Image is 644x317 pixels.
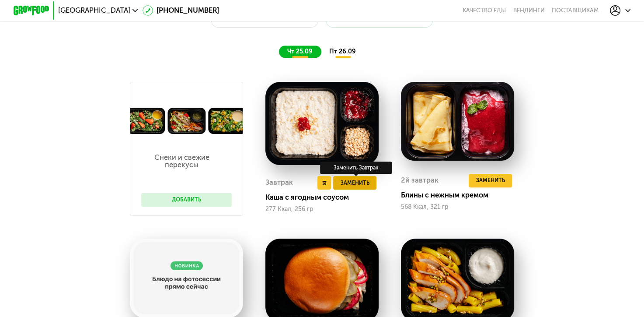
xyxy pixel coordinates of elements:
[265,193,386,202] div: Каша с ягодным соусом
[141,193,232,207] button: Добавить
[329,48,356,55] span: пт 26.09
[287,48,313,55] span: чт 25.09
[143,5,219,16] a: [PHONE_NUMBER]
[513,7,544,14] a: Вендинги
[141,154,223,169] p: Снеки и свежие перекусы
[341,179,369,187] span: Заменить
[476,176,505,185] span: Заменить
[265,206,379,213] div: 277 Ккал, 256 гр
[265,176,293,190] div: Завтрак
[401,174,439,187] div: 2й завтрак
[401,204,514,211] div: 568 Ккал, 321 гр
[320,162,392,174] div: Заменить Завтрак
[463,7,506,14] a: Качество еды
[401,191,522,200] div: Блины с нежным кремом
[552,7,599,14] div: поставщикам
[333,176,376,190] button: Заменить
[58,7,130,14] span: [GEOGRAPHIC_DATA]
[469,174,512,187] button: Заменить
